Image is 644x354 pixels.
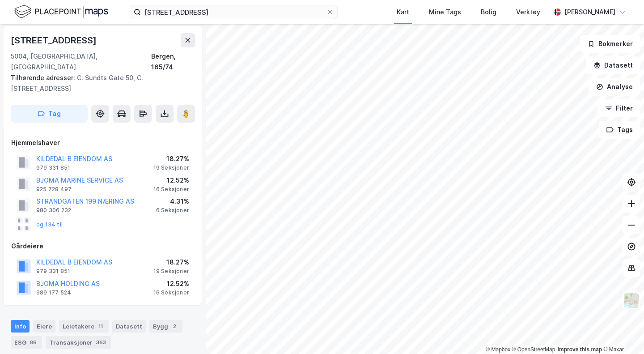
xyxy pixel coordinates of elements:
button: Tag [11,105,88,123]
button: Tags [599,121,640,139]
div: 5004, [GEOGRAPHIC_DATA], [GEOGRAPHIC_DATA] [11,51,151,73]
div: Datasett [112,320,146,333]
div: 979 331 851 [36,164,70,171]
img: logo.f888ab2527a4732fd821a326f86c7f29.svg [14,4,108,20]
button: Bokmerker [580,35,640,53]
div: 86 [28,338,38,347]
img: Z [623,292,640,309]
a: Mapbox [486,346,510,353]
div: Bergen, 165/74 [151,51,195,73]
div: 11 [96,322,105,331]
button: Datasett [586,56,640,74]
div: 6 Seksjoner [156,207,189,214]
div: ESG [11,336,42,349]
div: 18.27% [153,257,189,268]
div: 19 Seksjoner [153,268,189,275]
div: Verktøy [516,7,540,17]
button: Filter [597,99,640,117]
div: 12.52% [153,278,189,289]
div: Kart [397,7,409,17]
div: Kontrollprogram for chat [599,311,644,354]
input: Søk på adresse, matrikkel, gårdeiere, leietakere eller personer [141,5,326,19]
div: Leietakere [59,320,109,333]
a: Improve this map [558,346,602,353]
div: 989 177 524 [36,289,71,296]
span: Tilhørende adresser: [11,74,77,81]
div: [STREET_ADDRESS] [11,33,98,47]
div: 18.27% [153,154,189,164]
div: Bolig [481,7,496,17]
a: OpenStreetMap [512,346,555,353]
div: Hjemmelshaver [11,137,195,148]
div: 980 306 232 [36,207,71,214]
div: 925 728 497 [36,186,72,193]
div: 12.52% [153,175,189,186]
div: 2 [170,322,179,331]
div: Eiere [33,320,55,333]
div: C. Sundts Gate 50, C. [STREET_ADDRESS] [11,73,188,94]
div: 19 Seksjoner [153,164,189,171]
div: 363 [94,338,108,347]
div: Mine Tags [429,7,461,17]
div: 16 Seksjoner [153,289,189,296]
div: [PERSON_NAME] [564,7,615,17]
iframe: Chat Widget [599,311,644,354]
div: 16 Seksjoner [153,186,189,193]
div: 979 331 851 [36,268,70,275]
button: Analyse [589,78,640,96]
div: Gårdeiere [11,241,195,252]
div: Bygg [149,320,182,333]
div: 4.31% [156,196,189,207]
div: Transaksjoner [46,336,111,349]
div: Info [11,320,30,333]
